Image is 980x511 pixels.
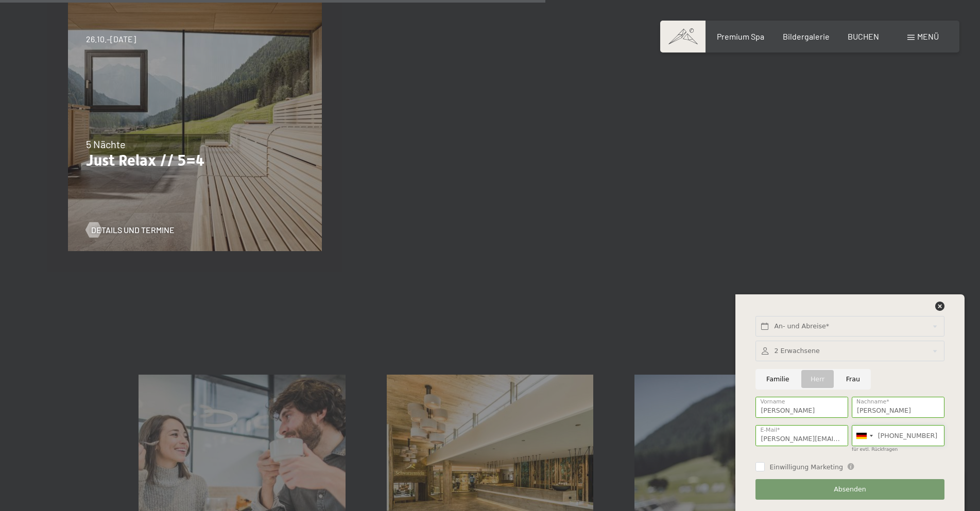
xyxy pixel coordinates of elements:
a: BUCHEN [848,31,879,41]
span: 5 Nächte [86,138,126,150]
span: 26.10.–[DATE] [86,33,136,45]
span: Menü [917,31,939,41]
a: Details und Termine [86,224,175,236]
input: 01512 3456789 [852,425,944,446]
span: Absenden [834,485,866,494]
span: Einwilligung Marketing [769,463,843,472]
a: Bildergalerie [783,31,830,41]
button: Absenden [755,479,944,500]
label: für evtl. Rückfragen [852,447,898,452]
a: Premium Spa [717,31,764,41]
div: Germany (Deutschland): +49 [852,426,876,446]
p: Just Relax // 5=4 [86,151,304,170]
span: Details und Termine [91,224,175,236]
